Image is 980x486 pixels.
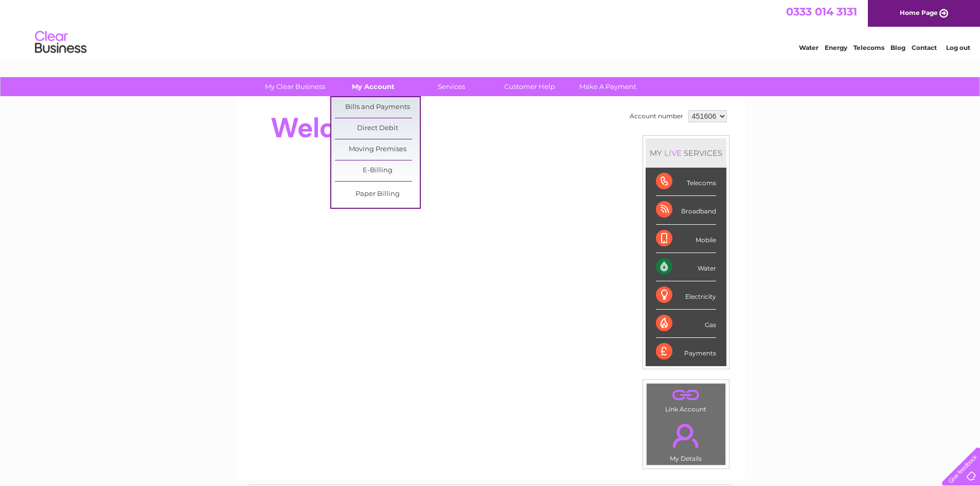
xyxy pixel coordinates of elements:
a: Make A Payment [565,77,650,96]
a: Log out [946,44,970,51]
a: Contact [912,44,937,51]
a: Paper Billing [335,184,420,205]
a: Water [799,44,818,51]
a: Telecoms [853,44,884,51]
a: Direct Debit [335,118,420,139]
div: Water [656,253,716,281]
div: Clear Business is a trading name of Verastar Limited (registered in [GEOGRAPHIC_DATA] No. 3667643... [247,6,734,50]
div: MY SERVICES [646,138,726,168]
a: Energy [825,44,847,51]
a: Bills and Payments [335,97,420,118]
div: Telecoms [656,168,716,196]
div: Mobile [656,225,716,253]
div: Electricity [656,281,716,310]
a: Customer Help [487,77,572,96]
a: Services [409,77,494,96]
div: Broadband [656,196,716,224]
a: . [649,386,723,404]
a: Moving Premises [335,139,420,160]
td: Account number [627,107,686,125]
td: Link Account [646,383,726,416]
div: Payments [656,338,716,366]
a: My Account [331,77,416,96]
td: My Details [646,415,726,465]
a: Blog [890,44,905,51]
div: Gas [656,310,716,338]
a: My Clear Business [253,77,337,96]
a: E-Billing [335,160,420,181]
div: LIVE [662,148,684,158]
a: 0333 014 3131 [786,5,857,18]
a: . [649,418,723,454]
img: logo.png [34,27,87,58]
